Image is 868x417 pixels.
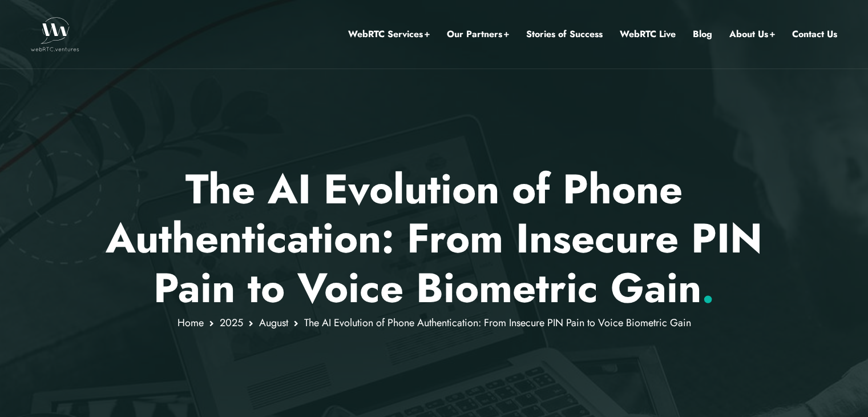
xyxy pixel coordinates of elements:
a: About Us [729,27,775,42]
a: Blog [693,27,712,42]
a: Contact Us [792,27,837,42]
a: Our Partners [447,27,509,42]
p: The AI Evolution of Phone Authentication: From Insecure PIN Pain to Voice Biometric Gain [100,165,768,312]
span: . [701,258,714,318]
a: August [259,315,288,330]
img: WebRTC.ventures [31,17,79,51]
a: WebRTC Live [620,27,676,42]
a: WebRTC Services [348,27,430,42]
span: The AI Evolution of Phone Authentication: From Insecure PIN Pain to Voice Biometric Gain [304,315,691,330]
a: Home [177,315,204,330]
a: Stories of Success [526,27,603,42]
a: 2025 [220,315,243,330]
